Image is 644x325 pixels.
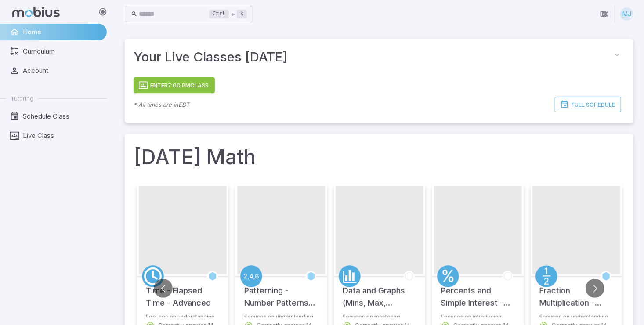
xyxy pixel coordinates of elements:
div: MJ [620,7,633,21]
button: Go to next slide [586,279,604,298]
a: Data/Graphing [339,265,361,287]
p: Focuses on understanding and extending number patterns. [244,314,318,317]
a: Fractions/Decimals [535,265,557,287]
span: Account [23,66,101,76]
span: Schedule Class [23,112,101,121]
p: Focuses on mastering finding averages of series using data and graphs. [343,314,416,317]
h5: Patterning - Number Patterns Practice [244,276,318,309]
button: collapse [610,47,625,62]
a: Patterning [240,265,262,287]
kbd: k [237,10,247,18]
kbd: Ctrl [209,10,229,18]
button: Go to previous slide [154,279,173,298]
button: Join in Zoom Client [596,6,613,22]
span: Curriculum [23,47,101,56]
p: Focuses on understanding changes in time. [146,314,220,317]
div: + [209,9,247,19]
h5: Fraction Multiplication - Practice [539,276,613,309]
span: Home [23,27,101,37]
a: Percentages [437,265,459,287]
a: Time [142,265,164,287]
button: Enter7:00 PMClass [134,77,215,93]
p: * All times are in EDT [134,100,189,109]
span: Tutoring [11,94,33,102]
h5: Time - Elapsed Time - Advanced [146,276,220,309]
span: Live Class [23,131,101,141]
p: Focuses on understanding how to multiply fractions. [539,314,613,317]
p: Focuses on introducing simple interest, principle, rate, and time, and how to calculate any of th... [441,314,515,317]
a: Full Schedule [555,97,621,112]
h5: Data and Graphs (Mins, Max, Averages) - Practice [343,276,416,309]
h1: [DATE] Math [134,142,625,172]
h5: Percents and Simple Interest - Intro [441,276,515,309]
span: Your Live Classes [DATE] [134,47,610,67]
